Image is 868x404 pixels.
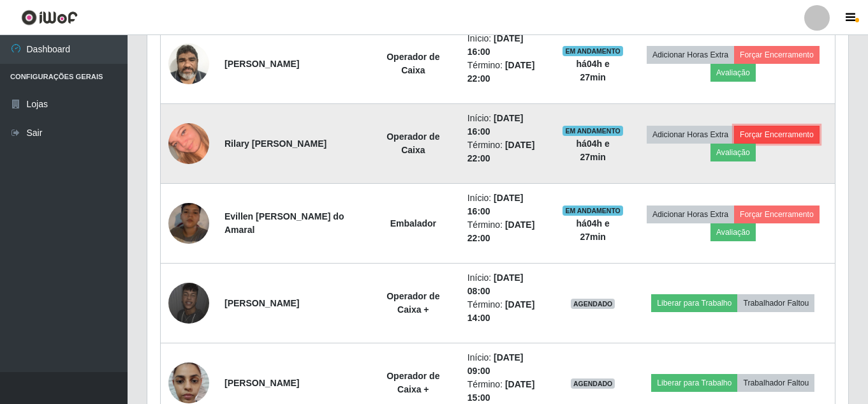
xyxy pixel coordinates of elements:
strong: [PERSON_NAME] [224,59,299,69]
strong: há 04 h e 27 min [577,138,610,162]
li: Início: [467,32,547,59]
button: Trabalhador Faltou [737,294,814,312]
strong: Evillen [PERSON_NAME] do Amaral [224,211,344,235]
strong: Operador de Caixa + [386,291,439,315]
button: Avaliação [710,144,756,161]
strong: [PERSON_NAME] [224,378,299,388]
button: Avaliação [710,223,756,241]
img: 1670169411553.jpeg [168,283,209,324]
li: Início: [467,351,547,378]
strong: Operador de Caixa [386,52,439,75]
li: Término: [467,218,547,245]
button: Liberar para Trabalho [651,374,737,392]
span: AGENDADO [571,378,615,389]
strong: Rilary [PERSON_NAME] [224,138,327,149]
button: Trabalhador Faltou [737,374,814,392]
strong: há 04 h e 27 min [577,218,610,242]
img: 1625107347864.jpeg [168,36,209,91]
strong: há 04 h e 27 min [577,59,610,82]
button: Liberar para Trabalho [651,294,737,312]
li: Término: [467,59,547,86]
span: AGENDADO [571,299,615,309]
li: Término: [467,298,547,325]
button: Adicionar Horas Extra [647,206,734,223]
strong: [PERSON_NAME] [224,298,299,308]
strong: Operador de Caixa + [386,371,439,394]
strong: Operador de Caixa [386,131,439,155]
button: Adicionar Horas Extra [647,126,734,144]
button: Adicionar Horas Extra [647,46,734,64]
img: CoreUI Logo [21,10,78,26]
span: EM ANDAMENTO [563,206,623,216]
button: Forçar Encerramento [734,46,820,64]
img: 1751338751212.jpeg [168,187,209,260]
li: Início: [467,191,547,218]
button: Forçar Encerramento [734,126,820,144]
li: Início: [467,271,547,298]
img: 1754843243102.jpeg [168,107,209,180]
strong: Embalador [390,218,436,228]
button: Avaliação [710,64,756,82]
time: [DATE] 09:00 [467,352,524,376]
time: [DATE] 08:00 [467,273,524,296]
button: Forçar Encerramento [734,206,820,223]
time: [DATE] 16:00 [467,113,524,137]
li: Término: [467,138,547,165]
span: EM ANDAMENTO [563,126,623,136]
span: EM ANDAMENTO [563,46,623,56]
time: [DATE] 16:00 [467,193,524,216]
li: Início: [467,112,547,138]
